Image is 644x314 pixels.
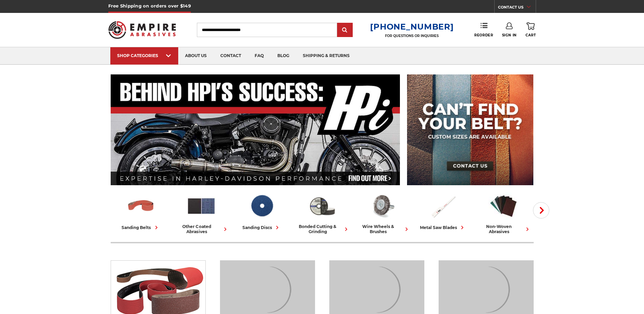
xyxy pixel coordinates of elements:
[474,33,493,37] span: Reorder
[428,191,458,221] img: Metal Saw Blades
[370,34,454,38] p: FOR QUESTIONS OR INQUIRIES
[338,23,352,37] input: Submit
[476,191,531,234] a: non-woven abrasives
[416,191,471,231] a: metal saw blades
[126,191,156,221] img: Sanding Belts
[489,191,518,221] img: Non-woven Abrasives
[122,224,160,231] div: sanding belts
[420,224,466,231] div: metal saw blades
[526,22,536,37] a: Cart
[174,224,229,234] div: other coated abrasives
[117,53,171,58] div: SHOP CATEGORIES
[498,3,536,13] a: CONTACT US
[370,22,454,32] a: [PHONE_NUMBER]
[186,191,216,221] img: Other Coated Abrasives
[502,33,517,37] span: Sign In
[174,191,229,234] a: other coated abrasives
[214,47,248,65] a: contact
[108,17,176,43] img: Empire Abrasives
[295,191,350,234] a: bonded cutting & grinding
[533,202,549,219] button: Next
[178,47,214,65] a: about us
[234,191,289,231] a: sanding discs
[248,47,271,65] a: faq
[271,47,296,65] a: blog
[355,224,410,234] div: wire wheels & brushes
[295,224,350,234] div: bonded cutting & grinding
[242,224,281,231] div: sanding discs
[247,191,277,221] img: Sanding Discs
[526,33,536,37] span: Cart
[476,224,531,234] div: non-woven abrasives
[113,191,168,231] a: sanding belts
[407,74,533,185] img: promo banner for custom belts.
[111,74,400,185] img: Banner for an interview featuring Horsepower Inc who makes Harley performance upgrades featured o...
[307,191,337,221] img: Bonded Cutting & Grinding
[355,191,410,234] a: wire wheels & brushes
[296,47,356,65] a: shipping & returns
[368,191,398,221] img: Wire Wheels & Brushes
[474,22,493,37] a: Reorder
